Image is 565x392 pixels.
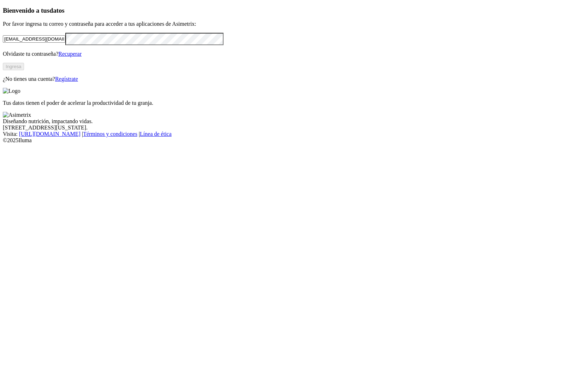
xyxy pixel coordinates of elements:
[3,125,562,131] div: [STREET_ADDRESS][US_STATE].
[55,76,78,82] a: Regístrate
[3,21,562,27] p: Por favor ingresa tu correo y contraseña para acceder a tus aplicaciones de Asimetrix:
[3,137,562,144] div: © 2025 Iluma
[3,131,562,137] div: Visita : | |
[140,131,172,137] a: Línea de ética
[3,112,31,118] img: Asimetrix
[3,51,562,57] p: Olvidaste tu contraseña?
[83,131,137,137] a: Términos y condiciones
[3,88,20,94] img: Logo
[49,7,65,14] span: datos
[19,131,81,137] a: [URL][DOMAIN_NAME]
[3,118,562,125] div: Diseñando nutrición, impactando vidas.
[3,76,562,82] p: ¿No tienes una cuenta?
[3,63,24,70] button: Ingresa
[3,35,65,43] input: Tu correo
[3,7,562,14] h3: Bienvenido a tus
[58,51,82,57] a: Recuperar
[3,100,562,106] p: Tus datos tienen el poder de acelerar la productividad de tu granja.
